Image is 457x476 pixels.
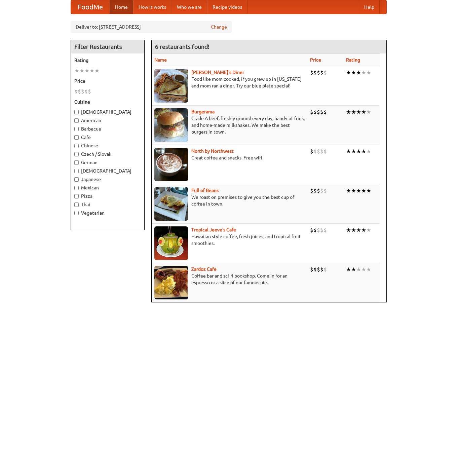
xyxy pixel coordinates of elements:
[154,154,305,161] p: Great coffee and snacks. Free wifi.
[74,135,79,140] input: Cafe
[74,110,79,114] input: [DEMOGRAPHIC_DATA]
[154,266,188,299] img: zardoz.jpg
[88,88,91,95] li: $
[361,108,366,116] li: ★
[351,187,356,194] li: ★
[74,78,141,84] h5: Price
[154,194,305,207] p: We roast on premises to give you the best cup of coffee in town.
[320,226,323,234] li: $
[320,69,323,76] li: $
[320,266,323,273] li: $
[191,227,236,232] b: Tropical Jeeve's Cafe
[356,148,361,155] li: ★
[74,201,141,208] label: Thai
[356,187,361,194] li: ★
[313,266,317,273] li: $
[110,0,133,14] a: Home
[351,266,356,273] li: ★
[366,266,371,273] li: ★
[317,187,320,194] li: $
[84,67,89,74] li: ★
[74,168,141,174] label: [DEMOGRAPHIC_DATA]
[356,69,361,76] li: ★
[361,266,366,273] li: ★
[310,226,313,234] li: $
[346,148,351,155] li: ★
[313,226,317,234] li: $
[346,69,351,76] li: ★
[172,0,207,14] a: Who we are
[74,144,79,148] input: Chinese
[154,187,188,221] img: beans.jpg
[89,67,94,74] li: ★
[154,148,188,181] img: north.jpg
[74,211,79,215] input: Vegetarian
[346,108,351,116] li: ★
[356,226,361,234] li: ★
[74,118,79,123] input: American
[74,67,79,74] li: ★
[191,188,219,193] a: Full of Beans
[366,187,371,194] li: ★
[359,0,380,14] a: Help
[74,184,141,191] label: Mexican
[74,159,141,166] label: German
[74,88,78,95] li: $
[71,21,232,33] div: Deliver to: [STREET_ADDRESS]
[313,148,317,155] li: $
[74,151,141,157] label: Czech / Slovak
[356,108,361,116] li: ★
[323,148,327,155] li: $
[310,148,313,155] li: $
[317,108,320,116] li: $
[155,43,210,50] ng-pluralize: 6 restaurants found!
[313,187,317,194] li: $
[154,115,305,135] p: Grade A beef, freshly ground every day, hand-cut fries, and home-made milkshakes. We make the bes...
[320,108,323,116] li: $
[74,109,141,115] label: [DEMOGRAPHIC_DATA]
[317,69,320,76] li: $
[361,148,366,155] li: ★
[74,203,79,207] input: Thai
[94,67,100,74] li: ★
[346,187,351,194] li: ★
[74,210,141,216] label: Vegetarian
[323,108,327,116] li: $
[323,187,327,194] li: $
[191,266,217,272] a: Zardoz Cafe
[154,57,167,63] a: Name
[361,187,366,194] li: ★
[366,148,371,155] li: ★
[351,69,356,76] li: ★
[346,57,360,63] a: Rating
[366,108,371,116] li: ★
[74,177,79,182] input: Japanese
[310,266,313,273] li: $
[154,272,305,286] p: Coffee bar and sci-fi bookshop. Come in for an espresso or a slice of our famous pie.
[74,125,141,132] label: Barbecue
[191,148,234,154] a: North by Northwest
[74,194,79,198] input: Pizza
[361,226,366,234] li: ★
[74,176,141,183] label: Japanese
[310,57,321,63] a: Price
[351,226,356,234] li: ★
[74,142,141,149] label: Chinese
[71,40,144,53] h4: Filter Restaurants
[207,0,247,14] a: Recipe videos
[74,160,79,165] input: German
[313,69,317,76] li: $
[310,69,313,76] li: $
[191,70,244,75] a: [PERSON_NAME]'s Diner
[154,233,305,247] p: Hawaiian style coffee, fresh juices, and tropical fruit smoothies.
[74,99,141,105] h5: Cuisine
[74,169,79,173] input: [DEMOGRAPHIC_DATA]
[191,109,215,114] a: Burgerama
[366,226,371,234] li: ★
[74,186,79,190] input: Mexican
